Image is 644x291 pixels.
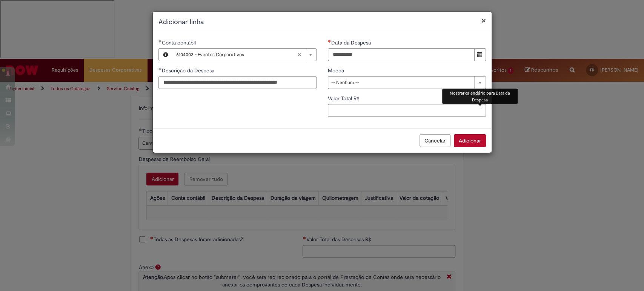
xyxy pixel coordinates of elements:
h2: Adicionar linha [158,17,486,27]
span: Obrigatório Preenchido [158,40,162,43]
span: Valor Total R$ [328,95,361,102]
span: Necessários - Conta contábil [162,39,197,46]
span: Moeda [328,67,346,74]
span: Necessários [328,40,331,43]
button: Mostrar calendário para Data da Despesa [474,48,486,61]
span: -- Nenhum -- [331,77,470,89]
button: Cancelar [420,134,450,147]
input: Descrição da Despesa [158,76,317,89]
button: Conta contábil, Visualizar este registro 6104003 - Eventos Corporativos [159,49,172,61]
span: Descrição da Despesa [162,67,216,74]
input: Valor Total R$ [328,104,486,117]
span: 6104003 - Eventos Corporativos [176,49,297,61]
button: Fechar modal [481,17,486,25]
abbr: Limpar campo Conta contábil [294,49,305,61]
input: Data da Despesa [328,48,475,61]
div: Mostrar calendário para Data da Despesa [442,89,518,104]
button: Adicionar [454,134,486,147]
a: 6104003 - Eventos CorporativosLimpar campo Conta contábil [172,49,316,61]
span: Data da Despesa [331,39,372,46]
span: Obrigatório Preenchido [158,67,162,70]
